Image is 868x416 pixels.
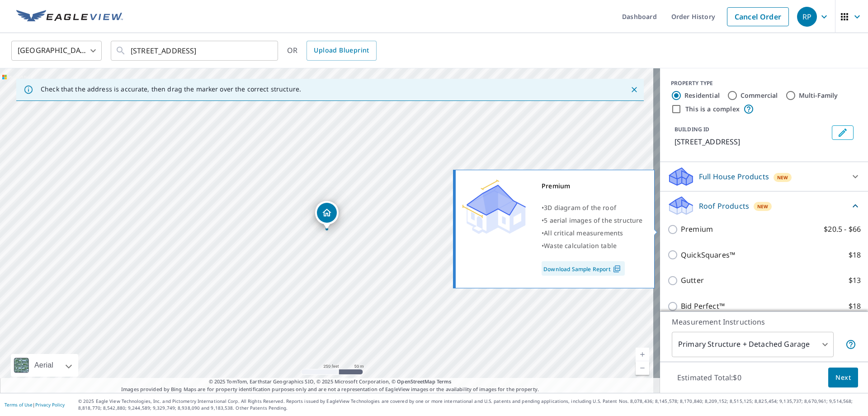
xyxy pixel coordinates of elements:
img: EV Logo [16,10,123,24]
a: Privacy Policy [35,402,65,408]
div: Aerial [11,354,78,377]
p: Roof Products [699,201,749,211]
input: Search by address or latitude-longitude [131,38,259,63]
img: Premium [462,180,526,234]
div: • [542,227,643,239]
p: Estimated Total: $0 [670,368,749,387]
label: Commercial [741,91,778,100]
label: Multi-Family [799,91,838,100]
div: • [542,201,643,214]
a: Download Sample Report [542,261,625,276]
p: Measurement Instructions [672,316,856,327]
div: • [542,239,643,252]
p: | [5,402,65,407]
p: Full House Products [699,171,769,182]
p: [STREET_ADDRESS] [675,136,828,147]
span: Upload Blueprint [314,45,369,56]
p: Check that the address is accurate, then drag the marker over the correct structure. [41,85,301,93]
div: RP [797,7,817,27]
p: $13 [849,275,861,286]
a: OpenStreetMap [397,378,435,385]
div: Full House ProductsNew [667,166,861,187]
span: © 2025 TomTom, Earthstar Geographics SIO, © 2025 Microsoft Corporation, © [209,378,452,386]
span: 5 aerial images of the structure [544,216,642,225]
p: Premium [681,224,713,235]
span: New [757,203,769,210]
div: Aerial [32,354,56,377]
p: $20.5 - $66 [824,224,861,235]
p: Gutter [681,275,704,286]
a: Cancel Order [727,7,789,26]
div: [GEOGRAPHIC_DATA] [11,38,102,63]
div: Roof ProductsNew [667,195,861,216]
span: Next [835,372,851,383]
span: All critical measurements [544,229,623,237]
span: Your report will include the primary structure and a detached garage if one exists. [845,339,856,350]
p: Bid Perfect™ [681,301,725,312]
p: $18 [849,301,861,312]
div: Premium [542,180,643,192]
a: Terms of Use [5,402,33,408]
label: This is a complex [685,105,740,114]
div: PROPERTY TYPE [671,79,857,87]
div: Dropped pin, building 1, Residential property, 5466 Charglow Dr Saint Louis, MO 63129 [315,201,339,229]
span: New [777,174,788,181]
p: BUILDING ID [675,125,709,133]
div: Primary Structure + Detached Garage [672,332,834,357]
p: © 2025 Eagle View Technologies, Inc. and Pictometry International Corp. All Rights Reserved. Repo... [78,398,863,411]
div: OR [287,41,377,61]
p: QuickSquares™ [681,249,735,261]
a: Upload Blueprint [307,41,376,61]
a: Current Level 17, Zoom In [636,348,649,361]
span: 3D diagram of the roof [544,203,616,212]
div: • [542,214,643,227]
button: Close [628,84,640,96]
p: $18 [849,249,861,261]
img: Pdf Icon [611,265,623,273]
a: Current Level 17, Zoom Out [636,361,649,375]
button: Next [828,368,858,388]
button: Edit building 1 [832,125,854,140]
span: Waste calculation table [544,241,617,250]
a: Terms [437,378,452,385]
label: Residential [684,91,720,100]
